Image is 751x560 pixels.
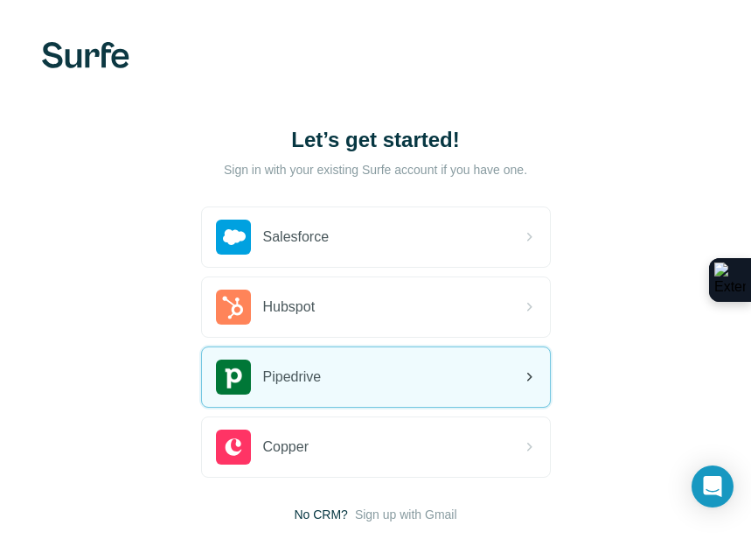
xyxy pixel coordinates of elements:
span: Salesforce [263,227,330,248]
p: Sign in with your existing Surfe account if you have one. [224,161,527,178]
img: Extension Icon [714,262,746,297]
div: Open Intercom Messenger [692,465,734,507]
img: pipedrive's logo [216,360,251,395]
img: salesforce's logo [216,220,251,255]
img: hubspot's logo [216,290,251,325]
span: No CRM? [294,506,347,523]
span: Pipedrive [263,367,322,388]
button: Sign up with Gmail [355,506,457,523]
h1: Let’s get started! [201,126,551,154]
span: Copper [263,437,309,458]
span: Hubspot [263,297,316,318]
img: copper's logo [216,430,251,465]
img: Surfe's logo [42,42,129,68]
